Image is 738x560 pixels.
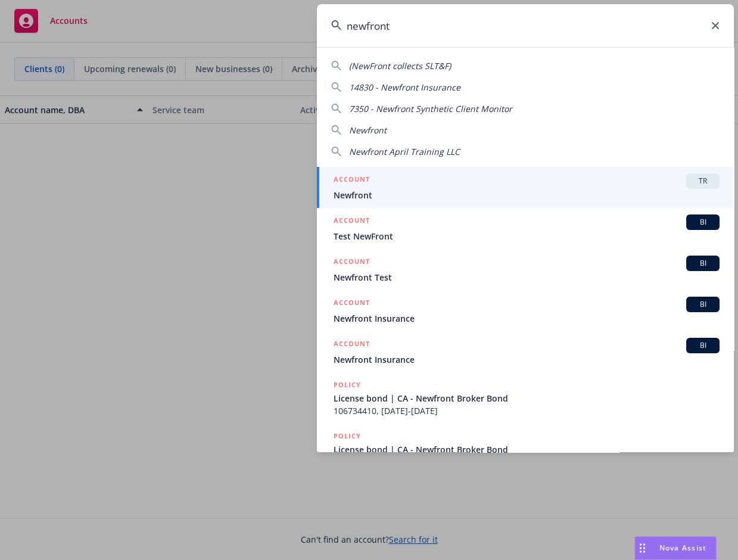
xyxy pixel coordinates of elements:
[334,379,361,391] h5: POLICY
[334,297,370,311] h5: ACCOUNT
[334,338,370,352] h5: ACCOUNT
[334,271,720,284] span: Newfront Test
[691,299,715,310] span: BI
[334,430,361,442] h5: POLICY
[317,208,734,249] a: ACCOUNTBITest NewFront
[334,312,720,325] span: Newfront Insurance
[317,372,734,424] a: POLICYLicense bond | CA - Newfront Broker Bond106734410, [DATE]-[DATE]
[691,217,715,228] span: BI
[334,392,720,405] span: License bond | CA - Newfront Broker Bond
[691,340,715,351] span: BI
[317,424,734,475] a: POLICYLicense bond | CA - Newfront Broker Bond
[334,230,720,242] span: Test NewFront
[349,60,451,71] span: (NewFront collects SLT&F)
[317,249,734,290] a: ACCOUNTBINewfront Test
[691,258,715,269] span: BI
[659,543,706,553] span: Nova Assist
[334,173,370,188] h5: ACCOUNT
[317,4,734,47] input: Search...
[691,176,715,186] span: TR
[334,189,720,201] span: Newfront
[317,290,734,331] a: ACCOUNTBINewfront Insurance
[334,214,370,229] h5: ACCOUNT
[317,331,734,372] a: ACCOUNTBINewfront Insurance
[349,82,460,93] span: 14830 - Newfront Insurance
[349,103,512,114] span: 7350 - Newfront Synthetic Client Monitor
[635,537,650,559] div: Drag to move
[334,443,720,456] span: License bond | CA - Newfront Broker Bond
[334,256,370,270] h5: ACCOUNT
[334,353,720,366] span: Newfront Insurance
[334,405,720,417] span: 106734410, [DATE]-[DATE]
[317,167,734,208] a: ACCOUNTTRNewfront
[634,536,717,560] button: Nova Assist
[349,146,460,157] span: Newfront April Training LLC
[349,125,387,136] span: Newfront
